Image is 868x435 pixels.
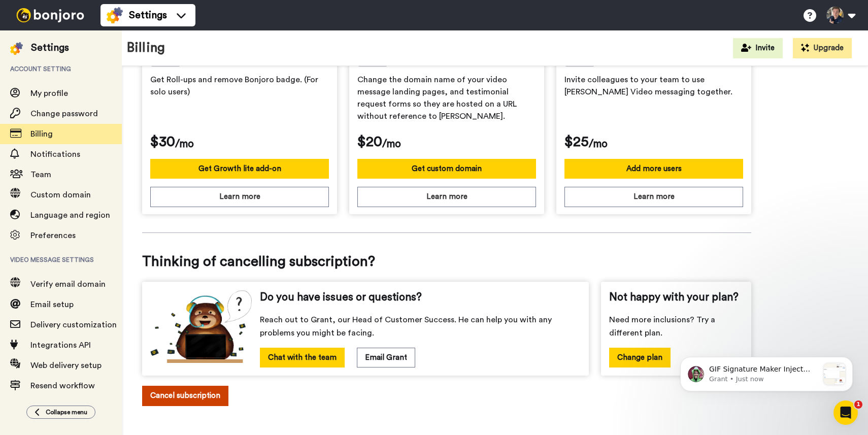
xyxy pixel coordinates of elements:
[142,386,228,406] button: Cancel subscription
[30,211,110,219] span: Language and region
[175,137,194,152] span: /mo
[564,131,589,152] span: $25
[30,321,117,329] span: Delivery customization
[150,159,329,179] button: Get Growth lite add-on
[357,74,536,124] span: Change the domain name of your video message landing pages, and testimonial request forms so they...
[564,74,743,124] span: Invite colleagues to your team to use [PERSON_NAME] Video messaging together.
[30,89,68,97] span: My profile
[142,251,751,272] span: Thinking of cancelling subscription?
[609,313,743,340] span: Need more inclusions? Try a different plan.
[30,300,74,309] span: Email setup
[30,150,80,158] span: Notifications
[30,110,98,118] span: Change password
[793,38,852,58] button: Upgrade
[564,187,743,207] button: Learn more
[129,8,167,22] span: Settings
[609,348,671,367] button: Change plan
[733,38,783,58] button: Invite
[30,191,91,199] span: Custom domain
[382,137,401,152] span: /mo
[357,187,536,207] button: Learn more
[357,348,415,367] button: Email Grant
[46,408,87,416] span: Collapse menu
[30,231,76,240] span: Preferences
[357,131,382,152] span: $20
[30,361,102,370] span: Web delivery setup
[150,290,252,363] img: cs-bear.png
[150,74,329,124] span: Get Roll-ups and remove Bonjoro badge. (For solo users)
[260,348,345,367] button: Chat with the team
[564,159,743,179] button: Add more users
[150,187,329,207] button: Learn more
[30,171,51,179] span: Team
[30,280,106,288] span: Verify email domain
[609,290,739,305] span: Not happy with your plan?
[357,159,536,179] button: Get custom domain
[589,137,608,152] span: /mo
[12,8,88,22] img: bj-logo-header-white.svg
[854,400,862,409] span: 1
[833,400,858,425] iframe: Intercom live chat
[142,386,751,421] a: Cancel subscription
[30,341,91,349] span: Integrations API
[107,7,123,23] img: settings-colored.svg
[127,41,165,55] h1: Billing
[30,382,95,390] span: Resend workflow
[31,41,69,55] div: Settings
[10,42,23,55] img: settings-colored.svg
[260,313,581,340] span: Reach out to Grant, our Head of Customer Success. He can help you with any problems you might be ...
[30,130,53,138] span: Billing
[665,337,868,408] iframe: Intercom notifications message
[26,406,95,419] button: Collapse menu
[260,290,422,305] span: Do you have issues or questions?
[150,131,175,152] span: $30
